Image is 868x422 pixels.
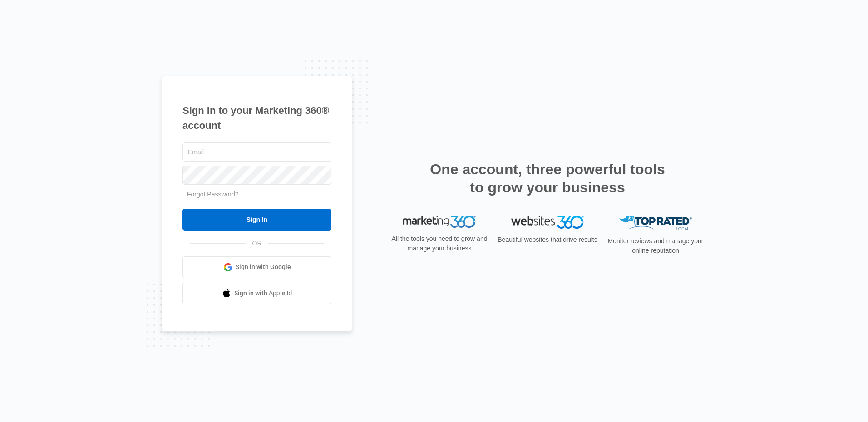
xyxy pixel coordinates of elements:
[236,262,291,272] span: Sign in with Google
[619,216,692,231] img: Top Rated Local
[182,209,331,231] input: Sign In
[182,283,331,304] a: Sign in with Apple Id
[187,191,239,198] a: Forgot Password?
[234,289,292,298] span: Sign in with Apple Id
[246,239,268,248] span: OR
[182,142,331,162] input: Email
[389,234,490,253] p: All the tools you need to grow and manage your business
[182,256,331,278] a: Sign in with Google
[605,236,706,255] p: Monitor reviews and manage your online reputation
[427,160,668,196] h2: One account, three powerful tools to grow your business
[403,216,476,228] img: Marketing 360
[182,103,331,133] h1: Sign in to your Marketing 360® account
[497,235,598,245] p: Beautiful websites that drive results
[511,216,584,229] img: Websites 360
